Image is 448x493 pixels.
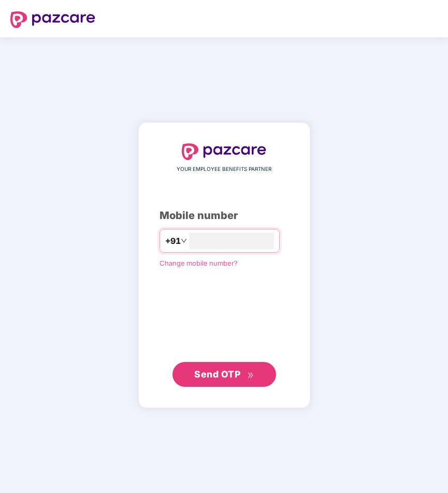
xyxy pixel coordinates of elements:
[177,165,271,173] span: YOUR EMPLOYEE BENEFITS PARTNER
[172,362,276,387] button: Send OTPdouble-right
[165,235,181,248] span: +91
[160,208,289,224] div: Mobile number
[160,259,238,267] a: Change mobile number?
[182,143,267,160] img: logo
[181,238,187,244] span: down
[194,369,240,380] span: Send OTP
[247,372,254,379] span: double-right
[10,11,95,28] img: logo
